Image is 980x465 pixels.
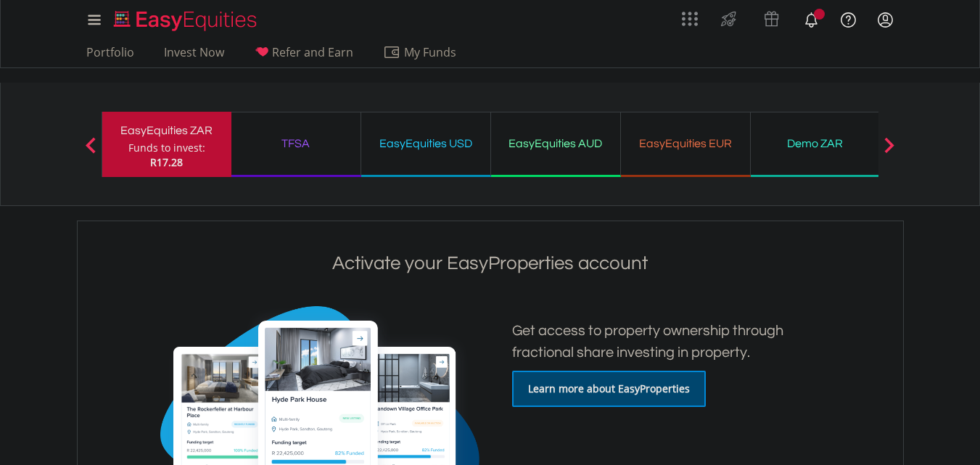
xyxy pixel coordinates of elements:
img: vouchers-v2.svg [759,7,783,30]
a: Refer and Earn [248,45,359,67]
h2: Get access to property ownership through fractional share investing in property. [512,320,810,363]
a: Vouchers [750,4,793,30]
img: EasyEquities_Logo.png [111,9,263,33]
h1: Activate your EasyProperties account [81,250,899,276]
a: FAQ's and Support [830,4,867,33]
img: grid-menu-icon.svg [682,11,698,27]
span: R17.28 [150,155,183,169]
a: AppsGrid [672,4,707,27]
span: My Funds [383,43,478,62]
div: EasyEquities EUR [630,133,741,154]
a: Invest Now [158,45,230,67]
button: Next [875,144,904,159]
a: Notifications [793,4,830,33]
button: Previous [76,144,105,159]
div: TFSA [240,133,352,154]
div: EasyEquities USD [370,133,482,154]
a: My Profile [867,4,904,36]
div: Demo ZAR [759,133,871,154]
div: Funds to invest: [128,141,205,155]
span: Refer and Earn [272,44,353,60]
a: Home page [108,4,263,33]
img: thrive-v2.svg [717,7,741,30]
div: EasyEquities ZAR [111,120,223,141]
a: Portfolio [81,45,140,67]
a: Learn more about EasyProperties [512,371,706,407]
div: EasyEquities AUD [500,133,612,154]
